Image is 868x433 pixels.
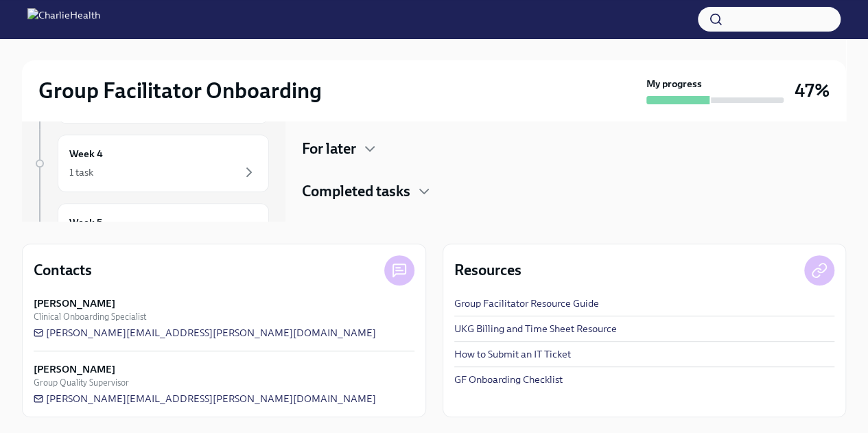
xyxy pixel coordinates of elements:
[454,296,599,310] a: Group Facilitator Resource Guide
[795,78,830,103] h3: 47%
[454,347,571,361] a: How to Submit an IT Ticket
[33,203,269,261] a: Week 5
[69,146,103,161] h6: Week 4
[454,260,521,281] h4: Resources
[454,322,617,336] a: UKG Billing and Time Sheet Resource
[38,77,322,104] h2: Group Facilitator Onboarding
[302,139,846,159] div: For later
[302,181,410,202] h4: Completed tasks
[34,260,92,281] h4: Contacts
[69,165,93,179] div: 1 task
[69,215,102,230] h6: Week 5
[646,77,702,91] strong: My progress
[302,139,356,159] h4: For later
[34,310,146,323] span: Clinical Onboarding Specialist
[34,296,115,310] strong: [PERSON_NAME]
[27,8,100,30] img: CharlieHealth
[34,362,115,376] strong: [PERSON_NAME]
[454,373,563,386] a: GF Onboarding Checklist
[34,392,376,406] a: [PERSON_NAME][EMAIL_ADDRESS][PERSON_NAME][DOMAIN_NAME]
[33,134,269,192] a: Week 41 task
[34,326,376,340] a: [PERSON_NAME][EMAIL_ADDRESS][PERSON_NAME][DOMAIN_NAME]
[34,376,129,389] span: Group Quality Supervisor
[302,181,846,202] div: Completed tasks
